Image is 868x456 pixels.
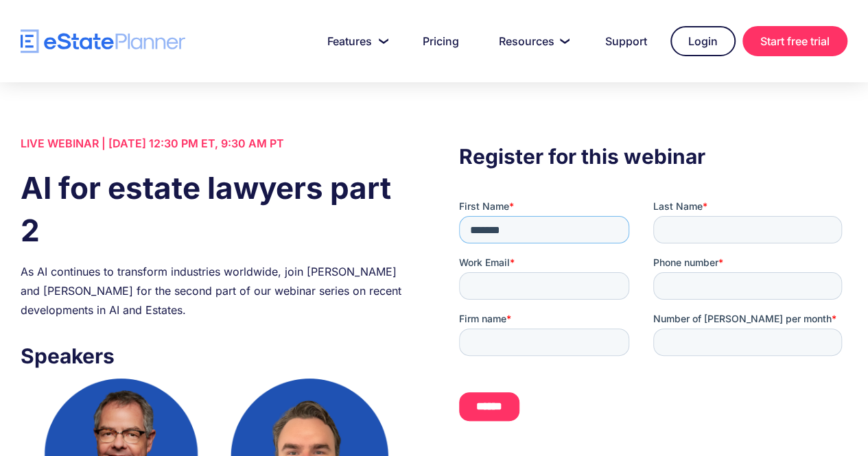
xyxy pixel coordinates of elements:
[589,27,664,55] a: Support
[406,27,476,55] a: Pricing
[21,29,185,53] a: home
[482,27,582,55] a: Resources
[459,141,847,172] h3: Register for this webinar
[21,167,409,252] h1: AI for estate lawyers part 2
[670,26,736,56] a: Login
[21,262,409,320] div: As AI continues to transform industries worldwide, join [PERSON_NAME] and [PERSON_NAME] for the s...
[21,340,409,372] h3: Speakers
[459,200,847,432] iframe: Form 0
[742,26,847,56] a: Start free trial
[311,27,399,55] a: Features
[21,134,409,153] div: LIVE WEBINAR | [DATE] 12:30 PM ET, 9:30 AM PT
